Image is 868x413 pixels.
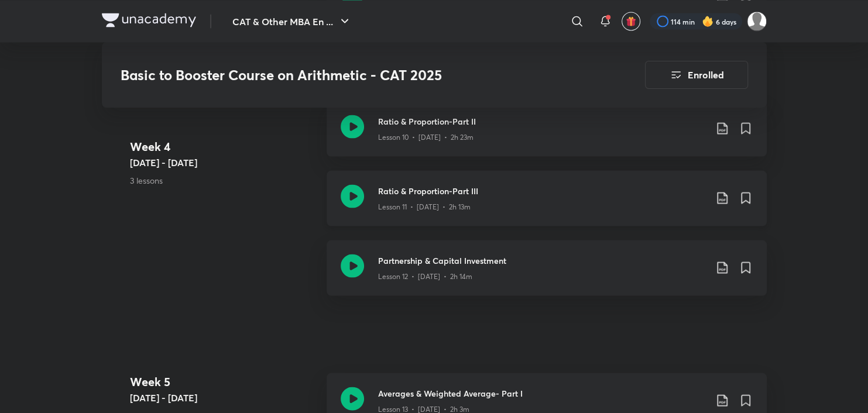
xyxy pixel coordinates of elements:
[626,16,636,26] img: avatar
[130,373,317,390] h4: Week 5
[622,12,640,30] button: avatar
[378,184,706,197] h3: Ratio & Proportion-Part III
[378,201,471,212] p: Lesson 11 • [DATE] • 2h 13m
[130,174,317,186] p: 3 lessons
[747,11,767,31] img: Abhishek gupta
[225,9,359,33] button: CAT & Other MBA En ...
[327,170,767,240] a: Ratio & Proportion-Part IIILesson 11 • [DATE] • 2h 13m
[327,240,767,309] a: Partnership & Capital InvestmentLesson 12 • [DATE] • 2h 14m
[130,390,317,404] h5: [DATE] - [DATE]
[102,13,196,27] img: Company Logo
[121,67,579,84] h3: Basic to Booster Course on Arithmetic - CAT 2025
[378,115,706,127] h3: Ratio & Proportion-Part II
[702,15,713,27] img: streak
[645,61,748,89] button: Enrolled
[130,137,317,155] h4: Week 4
[378,254,706,266] h3: Partnership & Capital Investment
[327,101,767,170] a: Ratio & Proportion-Part IILesson 10 • [DATE] • 2h 23m
[378,271,472,281] p: Lesson 12 • [DATE] • 2h 14m
[130,155,317,169] h5: [DATE] - [DATE]
[378,387,706,399] h3: Averages & Weighted Average- Part I
[378,132,474,142] p: Lesson 10 • [DATE] • 2h 23m
[102,13,196,30] a: Company Logo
